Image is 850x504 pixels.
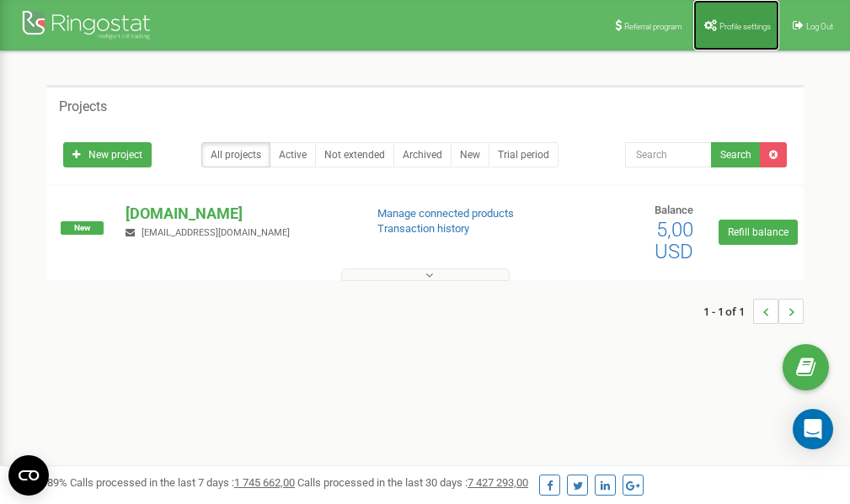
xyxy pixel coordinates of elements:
[270,142,316,167] a: Active
[711,142,761,167] button: Search
[61,221,104,235] span: New
[719,22,771,31] span: Profile settings
[806,22,833,31] span: Log Out
[8,455,49,496] button: Open CMP widget
[201,142,270,167] a: All projects
[719,220,798,245] a: Refill balance
[142,227,290,238] span: [EMAIL_ADDRESS][DOMAIN_NAME]
[655,204,693,216] span: Balance
[377,207,514,220] a: Manage connected products
[489,142,559,167] a: Trial period
[703,299,753,324] span: 1 - 1 of 1
[234,476,295,489] u: 1 745 662,00
[393,142,452,167] a: Archived
[70,476,295,489] span: Calls processed in the last 7 days :
[377,222,469,235] a: Transaction history
[468,476,528,489] u: 7 427 293,00
[703,282,804,341] nav: ...
[315,142,394,167] a: Not extended
[63,142,152,167] a: New project
[625,142,712,167] input: Search
[451,142,489,167] a: New
[59,99,107,114] h5: Projects
[624,22,682,31] span: Referral program
[793,409,833,449] div: Open Intercom Messenger
[126,203,350,225] p: [DOMAIN_NAME]
[655,218,693,263] span: 5,00 USD
[297,476,528,489] span: Calls processed in the last 30 days :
